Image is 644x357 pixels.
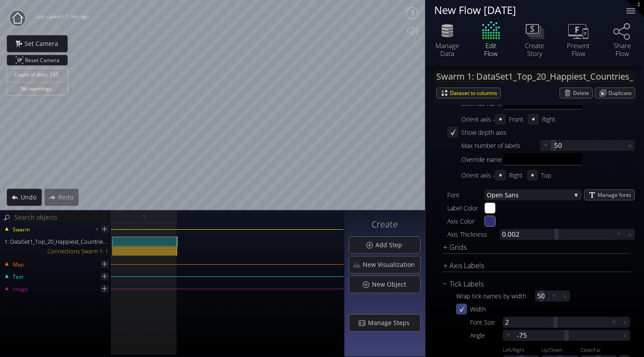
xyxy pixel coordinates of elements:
div: Left/Right [503,347,539,354]
div: Axis Thickness [447,229,500,240]
div: Angle [470,330,503,341]
div: Close/Far [580,347,617,354]
div: Right [542,114,556,125]
span: New Visualization [362,260,420,269]
div: Orient axis - [461,114,495,125]
span: Set Camera [24,39,64,48]
div: Wrap tick names by width [456,290,535,301]
div: Tick Labels [443,279,619,290]
span: Undo [20,193,42,202]
div: Share Flow [607,42,637,57]
span: Delete [573,88,592,98]
div: 1: DataSet1_Top_20_Happiest_Countries_2017_2023.csv [1,237,112,246]
div: New Flow [DATE] [434,4,616,15]
div: Top [541,170,551,181]
div: Max number of labels [461,140,540,151]
div: Create Story [519,42,550,57]
span: Dataset to columns [450,88,500,98]
span: s [516,189,571,200]
div: Width [470,304,486,315]
div: Present Flow [563,42,594,57]
span: Swarm [12,226,30,234]
span: Image [12,285,28,293]
div: Override name [461,153,635,168]
span: Manage fonts [598,190,634,200]
div: Front [509,114,524,125]
div: Axis Labels [443,260,619,271]
div: 1 [96,224,99,235]
div: Orient axis - [461,170,495,181]
span: Add Step [375,241,407,249]
div: Axis Color [447,216,485,227]
div: Font Size [470,317,503,328]
span: 1 [142,211,145,222]
span: Text [12,273,23,281]
h3: Create [349,220,421,229]
div: Font [447,189,485,200]
div: Up/Down [541,347,578,354]
div: Label Color [447,203,485,213]
div: Grids [443,242,619,253]
span: Map [12,261,24,269]
span: New Object [372,280,411,289]
div: Show depth axis [461,127,506,138]
span: Manage Steps [368,318,415,327]
span: Duplicate [609,88,635,98]
div: Right [509,170,523,181]
span: Open San [487,189,516,200]
input: Search objects [12,212,110,223]
div: Connections Swarm 1: 1 [1,246,112,256]
span: Reset Camera [25,55,63,65]
div: Manage Data [432,42,463,57]
div: Undo action [7,189,42,206]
